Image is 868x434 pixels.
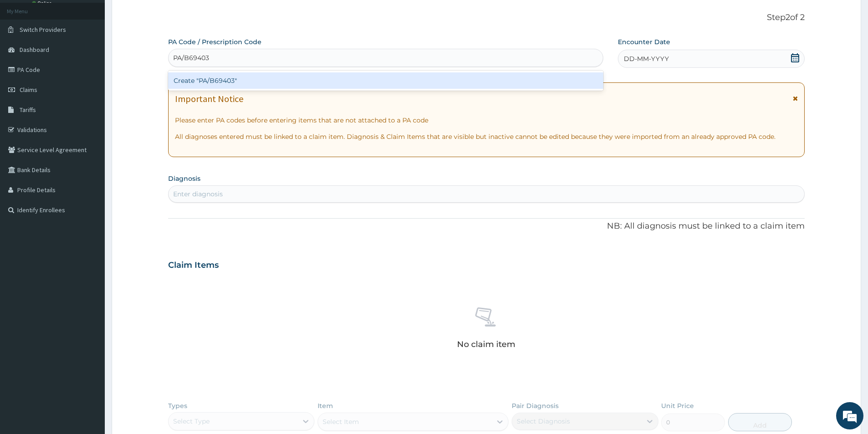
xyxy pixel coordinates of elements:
span: DD-MM-YYYY [624,54,669,63]
div: Create "PA/B69403" [168,72,603,89]
span: Tariffs [20,106,36,114]
label: Diagnosis [168,174,200,183]
span: Claims [20,86,37,94]
div: Enter diagnosis [173,189,223,199]
p: No claim item [457,340,515,349]
h1: Important Notice [175,94,243,104]
div: Navigation go back [10,50,24,64]
span: Dashboard [20,46,49,54]
textarea: Type your message and hit 'Enter' [5,249,174,281]
h3: Claim Items [168,260,219,271]
p: All diagnoses entered must be linked to a claim item. Diagnosis & Claim Items that are visible bu... [175,132,798,141]
img: d_794563401_company_1708531726252_794563401 [31,46,51,68]
span: We're online! [53,115,126,207]
p: Step 2 of 2 [168,13,805,23]
div: Chat with us now [61,51,167,63]
p: NB: All diagnosis must be linked to a claim item [168,220,805,232]
span: Switch Providers [20,26,66,34]
p: Please enter PA codes before entering items that are not attached to a PA code [175,116,798,125]
label: Encounter Date [618,37,670,46]
label: PA Code / Prescription Code [168,37,262,46]
div: Minimize live chat window [149,5,171,26]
